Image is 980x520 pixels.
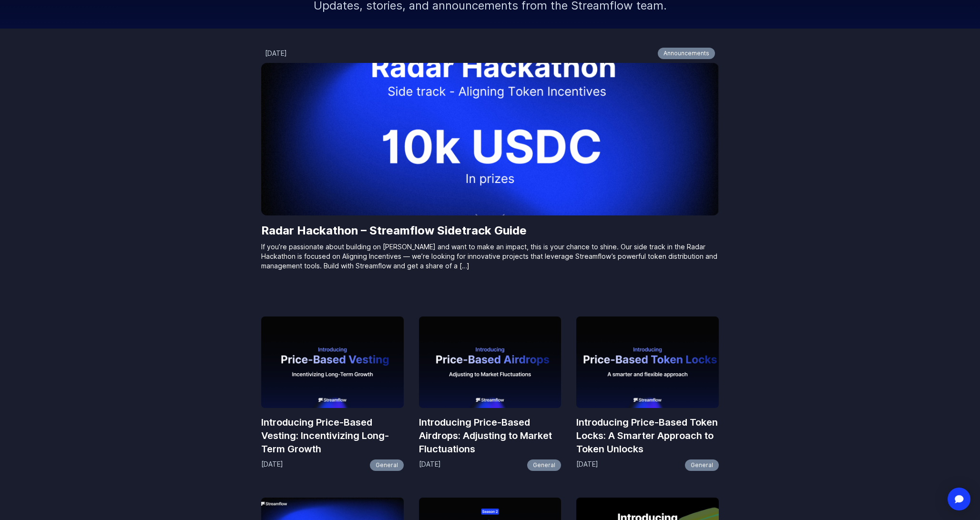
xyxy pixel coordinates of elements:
[419,416,561,456] a: Introducing Price-Based Airdrops: Adjusting to Market Fluctuations
[265,49,287,58] div: [DATE]
[527,459,561,471] a: General
[261,242,719,271] p: If you’re passionate about building on [PERSON_NAME] and want to make an impact, this is your cha...
[261,316,404,408] img: Introducing Price-Based Vesting: Incentivizing Long-Term Growth
[261,63,719,215] img: Radar Hackathon – Streamflow Sidetrack Guide
[370,459,404,471] a: General
[658,48,715,59] a: Announcements
[261,416,404,456] a: Introducing Price-Based Vesting: Incentivizing Long-Term Growth
[419,316,561,408] img: Introducing Price-Based Airdrops: Adjusting to Market Fluctuations
[685,459,719,471] a: General
[576,459,598,471] p: [DATE]
[261,223,719,238] a: Radar Hackathon – Streamflow Sidetrack Guide
[948,488,970,510] div: Open Intercom Messenger
[419,459,441,471] p: [DATE]
[576,316,719,408] img: Introducing Price-Based Token Locks: A Smarter Approach to Token Unlocks
[576,416,719,456] a: Introducing Price-Based Token Locks: A Smarter Approach to Token Unlocks
[261,459,283,471] p: [DATE]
